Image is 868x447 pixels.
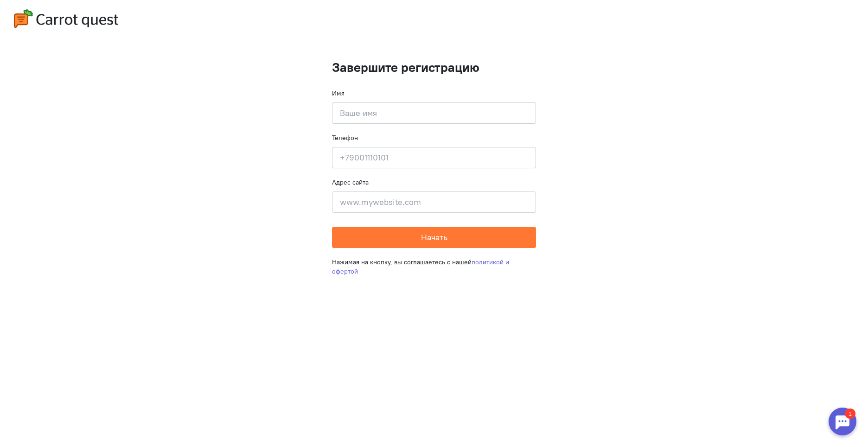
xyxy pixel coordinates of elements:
[332,178,369,187] label: Адрес сайта
[21,6,32,16] div: 1
[14,9,118,28] img: carrot-quest-logo.svg
[332,227,536,248] button: Начать
[332,248,536,285] div: Нажимая на кнопку, вы соглашаетесь с нашей
[332,89,345,98] label: Имя
[332,102,536,124] input: Ваше имя
[332,147,536,168] input: +79001110101
[421,232,447,243] span: Начать
[332,60,536,75] h1: Завершите регистрацию
[332,133,358,142] label: Телефон
[332,258,509,275] a: политикой и офертой
[332,192,536,213] input: www.mywebsite.com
